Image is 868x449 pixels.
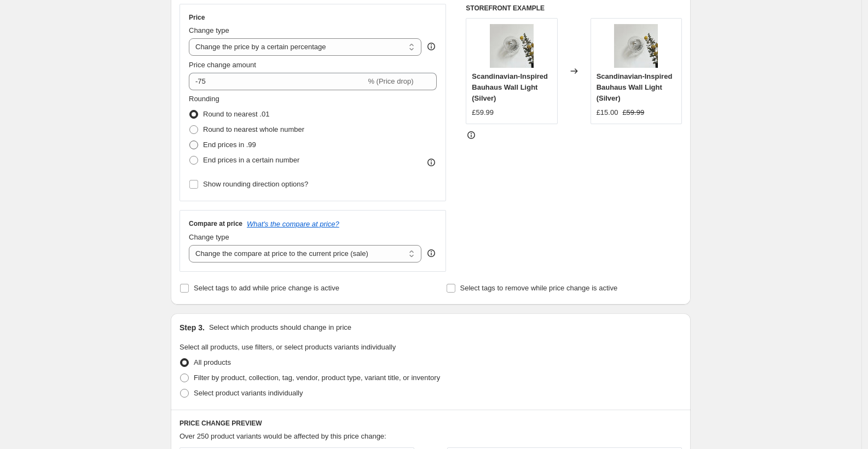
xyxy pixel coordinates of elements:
span: Scandinavian-Inspired Bauhaus Wall Light (Silver) [597,72,673,102]
span: Scandinavian-Inspired Bauhaus Wall Light (Silver) [472,72,548,102]
div: £15.00 [597,107,618,118]
span: Select all products, use filters, or select products variants individually [180,343,396,351]
div: help [426,248,437,259]
p: Select which products should change in price [209,322,351,333]
h3: Compare at price [189,219,242,228]
img: Sfdf25bdba3c04c409f72f0a36b69d68eC_80x.webp [614,24,658,68]
div: £59.99 [472,107,494,118]
span: Show rounding direction options? [203,180,308,188]
div: help [426,41,437,52]
span: Round to nearest whole number [203,125,304,133]
span: % (Price drop) [368,77,413,85]
span: Filter by product, collection, tag, vendor, product type, variant title, or inventory [194,374,440,382]
span: Change type [189,26,229,34]
img: Sfdf25bdba3c04c409f72f0a36b69d68eC_80x.webp [490,24,534,68]
h3: Price [189,13,205,22]
input: -15 [189,73,366,90]
strike: £59.99 [622,107,644,118]
h2: Step 3. [180,322,205,333]
span: Round to nearest .01 [203,110,269,118]
span: End prices in a certain number [203,156,299,164]
button: What's the compare at price? [247,220,339,228]
span: Over 250 product variants would be affected by this price change: [180,432,386,440]
h6: PRICE CHANGE PREVIEW [180,419,682,428]
span: End prices in .99 [203,141,256,149]
span: Select tags to add while price change is active [194,284,339,292]
span: Price change amount [189,61,256,69]
span: Rounding [189,95,219,103]
span: All products [194,358,231,366]
span: Select product variants individually [194,389,303,397]
span: Select tags to remove while price change is active [460,284,618,292]
h6: STOREFRONT EXAMPLE [466,4,682,13]
span: Change type [189,233,229,241]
